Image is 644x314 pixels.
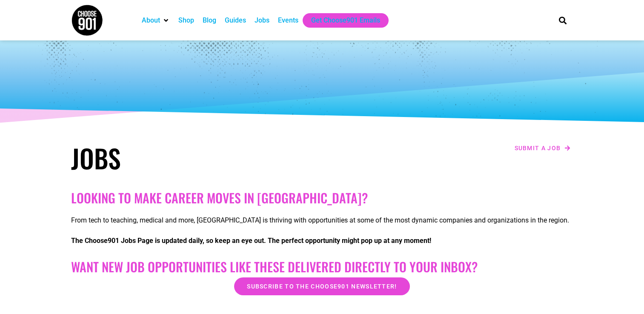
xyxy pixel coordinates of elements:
[142,15,160,26] a: About
[71,237,431,245] strong: The Choose901 Jobs Page is updated daily, so keep an eye out. The perfect opportunity might pop u...
[71,215,573,226] p: From tech to teaching, medical and more, [GEOGRAPHIC_DATA] is thriving with opportunities at some...
[255,15,269,26] a: Jobs
[137,13,174,28] div: About
[71,190,573,206] h2: Looking to make career moves in [GEOGRAPHIC_DATA]?
[234,277,409,295] a: Subscribe to the Choose901 newsletter!
[555,13,570,27] div: Search
[278,15,298,26] a: Events
[512,143,573,154] a: Submit a job
[225,15,246,26] a: Guides
[178,15,194,26] a: Shop
[71,143,318,173] h1: Jobs
[515,145,561,151] span: Submit a job
[71,259,573,274] h2: Want New Job Opportunities like these Delivered Directly to your Inbox?
[311,15,380,26] a: Get Choose901 Emails
[203,15,216,26] a: Blog
[137,13,544,28] nav: Main nav
[247,283,397,289] span: Subscribe to the Choose901 newsletter!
